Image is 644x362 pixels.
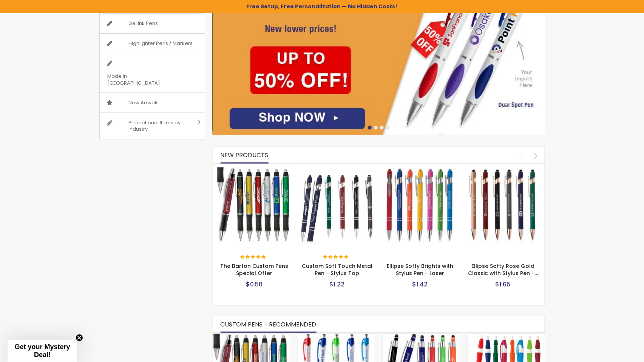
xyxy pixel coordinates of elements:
span: $1.42 [412,280,428,289]
a: Dart Color slim Pens [468,333,545,340]
img: Ellipse Softy Brights with Stylus Pen - Laser [382,167,457,243]
a: Ellipse Softy Brights with Stylus Pen - Laser [387,262,453,277]
div: 100% [323,255,350,260]
a: The Barton Custom Pens Special Offer [213,333,290,340]
div: Get your Mystery Deal!Close teaser [8,340,77,362]
a: The Barton Custom Pens Special Offer [220,262,289,277]
a: Celeste Soft Touch Metal Pens With Stylus - Special Offer [383,333,460,340]
a: Custom Soft Touch Metal Pen - Stylus Top [302,262,372,277]
span: New Arrivals [121,93,167,113]
a: Avenir® Custom Soft Grip Advertising Pens [298,333,375,340]
a: Ellipse Softy Brights with Stylus Pen - Laser [382,167,457,173]
span: Made in [GEOGRAPHIC_DATA] [100,67,186,93]
a: New Arrivals [100,93,205,113]
span: $1.22 [330,280,345,289]
div: prev [515,149,528,162]
span: $1.65 [496,280,511,289]
div: 100% [240,255,267,260]
a: Custom Soft Touch Metal Pen - Stylus Top [300,167,375,173]
div: next [530,149,543,162]
span: Gel Ink Pens [121,14,166,33]
img: Ellipse Softy Rose Gold Classic with Stylus Pen - Silver Laser [465,167,541,243]
a: The Barton Custom Pens Special Offer [217,167,292,173]
a: Promotional Items by Industry [100,113,205,139]
span: New Products [221,151,269,159]
a: Made in [GEOGRAPHIC_DATA] [100,53,205,93]
a: Gel Ink Pens [100,14,205,33]
img: The Barton Custom Pens Special Offer [217,167,292,243]
button: Close teaser [76,334,83,342]
span: Promotional Items by Industry [121,113,196,139]
span: $0.50 [246,280,263,289]
img: Custom Soft Touch Metal Pen - Stylus Top [300,167,375,243]
a: Highlighter Pens / Markers [100,34,205,53]
span: Get your Mystery Deal! [14,343,70,359]
span: Highlighter Pens / Markers [121,34,201,53]
a: Ellipse Softy Rose Gold Classic with Stylus Pen - Silver Laser [465,167,541,173]
span: CUSTOM PENS - RECOMMENDED [221,320,317,329]
a: Ellipse Softy Rose Gold Classic with Stylus Pen -… [468,262,538,277]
